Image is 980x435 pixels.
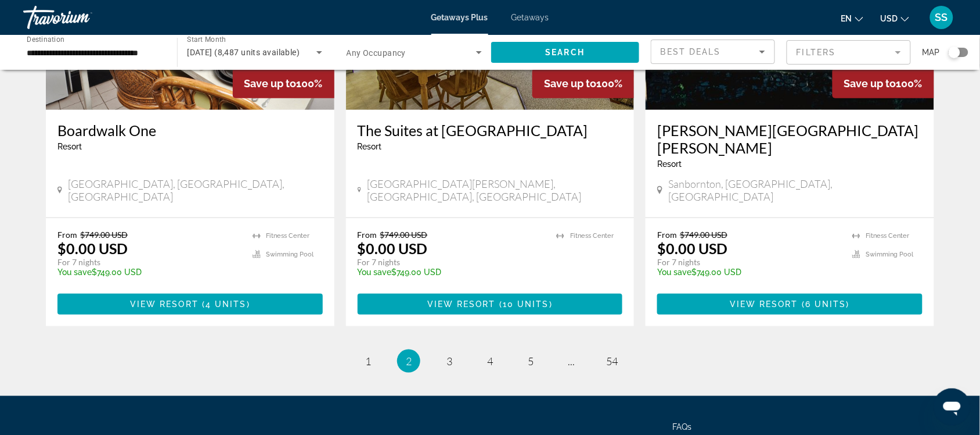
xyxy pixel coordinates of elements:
span: [GEOGRAPHIC_DATA][PERSON_NAME], [GEOGRAPHIC_DATA], [GEOGRAPHIC_DATA] [367,177,622,203]
span: Save up to [544,77,596,90]
span: Save up to [244,77,297,90]
span: Best Deals [661,47,721,56]
span: You save [57,268,92,277]
iframe: Button to launch messaging window [934,388,971,426]
button: Change language [841,10,863,27]
span: View Resort [427,299,496,309]
span: Sanbornton, [GEOGRAPHIC_DATA], [GEOGRAPHIC_DATA] [669,177,923,203]
span: Fitness Center [570,232,614,240]
span: Destination [27,35,64,44]
button: Change currency [881,10,909,27]
p: $749.00 USD [358,268,545,277]
span: ( ) [496,299,553,309]
span: 10 units [503,299,549,309]
a: Boardwalk One [57,122,323,139]
span: ( ) [199,299,250,309]
span: View Resort [730,299,798,309]
span: en [841,14,852,23]
a: Getaways [511,13,549,22]
span: You save [358,268,392,277]
span: 4 units [206,299,247,309]
span: [DATE] (8,487 units available) [187,48,300,57]
span: Resort [358,142,382,151]
span: SS [935,12,948,23]
span: You save [657,268,691,277]
p: For 7 nights [358,257,545,268]
nav: Pagination [46,350,934,373]
p: For 7 nights [57,257,241,268]
span: Swimming Pool [266,251,314,258]
div: 100% [233,69,334,98]
span: $749.00 USD [80,230,128,240]
span: From [657,230,677,240]
span: $749.00 USD [380,230,428,240]
span: Any Occupancy [347,48,406,58]
a: The Suites at [GEOGRAPHIC_DATA] [358,122,623,139]
span: Fitness Center [266,232,310,240]
button: View Resort(10 units) [358,294,623,315]
span: Swimming Pool [866,251,914,258]
a: Getaways Plus [431,13,488,22]
span: From [358,230,377,240]
span: 2 [406,355,412,368]
p: $749.00 USD [657,268,841,277]
span: View Resort [130,299,199,309]
span: Map [923,44,940,60]
span: 4 [487,355,493,368]
span: ( ) [798,299,850,309]
a: Travorium [23,2,139,33]
span: 6 units [805,299,846,309]
span: Save up to [844,77,896,90]
span: ... [568,355,575,368]
span: 1 [365,355,371,368]
button: Search [491,42,639,63]
span: 54 [606,355,618,368]
span: From [57,230,77,240]
button: View Resort(4 units) [57,294,323,315]
p: $749.00 USD [57,268,241,277]
span: USD [881,14,898,23]
a: FAQs [673,422,692,432]
span: [GEOGRAPHIC_DATA], [GEOGRAPHIC_DATA], [GEOGRAPHIC_DATA] [68,177,323,203]
span: $749.00 USD [680,230,727,240]
span: Start Month [187,36,226,44]
span: Search [546,48,585,57]
p: For 7 nights [657,257,841,268]
p: $0.00 USD [358,240,428,257]
mat-select: Sort by [661,45,765,59]
button: View Resort(6 units) [657,294,923,315]
a: [PERSON_NAME][GEOGRAPHIC_DATA][PERSON_NAME] [657,122,923,156]
span: Fitness Center [866,232,910,240]
p: $0.00 USD [657,240,727,257]
span: Resort [57,142,82,151]
span: 3 [446,355,452,368]
button: User Menu [927,5,957,30]
span: 5 [528,355,534,368]
div: 100% [532,69,634,98]
button: Filter [787,40,911,65]
span: Resort [657,159,682,169]
div: 100% [833,69,934,98]
p: $0.00 USD [57,240,128,257]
